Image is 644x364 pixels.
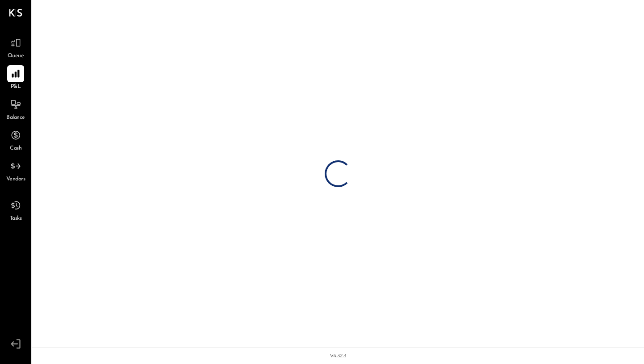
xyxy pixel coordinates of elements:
[0,96,31,122] a: Balance
[8,52,24,60] span: Queue
[0,65,31,91] a: P&L
[330,352,346,360] div: v 4.32.3
[6,114,25,122] span: Balance
[0,158,31,184] a: Vendors
[10,145,21,153] span: Cash
[0,197,31,223] a: Tasks
[0,34,31,60] a: Queue
[0,127,31,153] a: Cash
[6,176,25,184] span: Vendors
[11,83,21,91] span: P&L
[10,215,22,223] span: Tasks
